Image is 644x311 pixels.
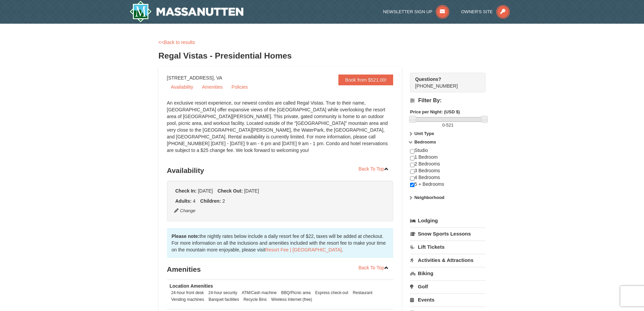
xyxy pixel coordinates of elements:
[174,207,196,215] button: Change
[217,188,243,194] strong: Check Out:
[172,234,199,239] strong: Please note:
[351,289,374,296] li: Restaurant
[222,198,225,204] span: 2
[313,289,350,296] li: Express check-out
[410,293,485,306] a: Events
[228,82,252,92] a: Policies
[167,228,393,258] div: the nightly rates below include a daily resort fee of $22, taxes will be added at checkout. For m...
[410,147,485,194] div: Studio 1 Bedroom 2 Bedrooms 3 Bedrooms 4 Bedrooms 5 + Bedrooms
[159,40,195,45] a: <<Back to results
[240,289,279,296] li: ATM/Cash machine
[167,99,393,160] div: An exclusive resort experience, our newest condos are called Regal Vistas. True to their name, [G...
[414,195,445,200] strong: Neighborhood
[129,1,244,22] img: Massanutten Resort Logo
[354,263,393,273] a: Back To Top
[280,289,312,296] li: BBQ/Picnic area
[159,49,486,63] h3: Regal Vistas - Presidential Homes
[410,215,485,227] a: Lodging
[170,289,206,296] li: 24-hour front desk
[410,109,460,114] strong: Price per Night: (USD $)
[170,296,206,303] li: Vending machines
[193,198,196,204] span: 4
[175,198,192,204] strong: Adults:
[207,296,241,303] li: Banquet facilities
[167,82,197,92] a: Availability
[410,122,485,129] label: -
[383,9,449,14] a: Newsletter Sign Up
[167,164,393,177] h3: Availability
[442,123,445,128] span: 0
[338,74,393,85] a: Book from $521.00!
[265,247,342,252] a: Resort Fee | [GEOGRAPHIC_DATA]
[410,241,485,253] a: Lift Tickets
[410,280,485,293] a: Golf
[244,188,259,194] span: [DATE]
[415,76,473,89] span: [PHONE_NUMBER]
[446,123,454,128] span: 521
[415,76,441,82] strong: Questions?
[410,227,485,240] a: Snow Sports Lessons
[170,283,213,289] strong: Location Amenities
[207,289,239,296] li: 24-hour security
[198,188,213,194] span: [DATE]
[242,296,268,303] li: Recycle Bins
[354,164,393,174] a: Back To Top
[129,1,244,22] a: Massanutten Resort
[461,9,510,14] a: Owner's Site
[410,267,485,280] a: Biking
[198,82,226,92] a: Amenities
[269,296,314,303] li: Wireless Internet (free)
[414,131,434,136] strong: Unit Type
[410,254,485,266] a: Activities & Attractions
[410,97,485,104] h4: Filter By:
[175,188,197,194] strong: Check In:
[383,9,432,14] span: Newsletter Sign Up
[461,9,493,14] span: Owner's Site
[167,263,393,276] h3: Amenities
[414,139,436,145] strong: Bedrooms
[200,198,221,204] strong: Children:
